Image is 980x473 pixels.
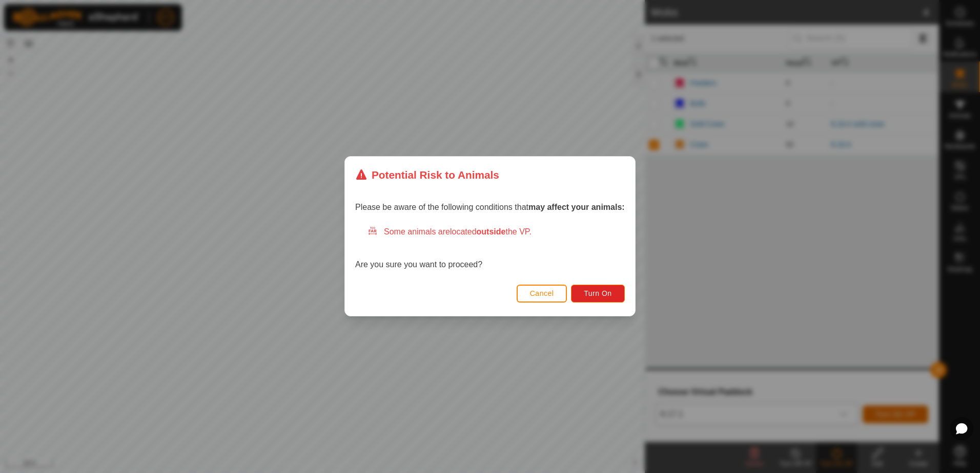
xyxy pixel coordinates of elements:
[477,228,506,236] strong: outside
[355,203,625,212] span: Please be aware of the following conditions that
[584,290,612,298] span: Turn On
[355,167,499,183] div: Potential Risk to Animals
[530,290,554,298] span: Cancel
[450,228,532,236] span: located the VP.
[528,203,625,212] strong: may affect your animals:
[517,285,567,303] button: Cancel
[355,226,625,271] div: Are you sure you want to proceed?
[571,285,625,303] button: Turn On
[367,226,625,239] div: Some animals are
